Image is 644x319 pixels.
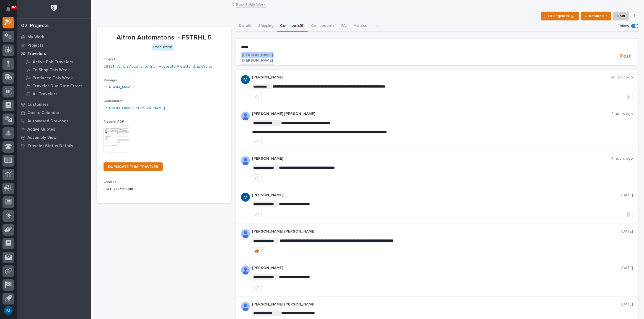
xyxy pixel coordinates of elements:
img: AD_cMMRcK_lR-hunIWE1GUPcUjzJ19X9Uk7D-9skk6qMORDJB_ZroAFOMmnE07bDdh4EHUMJPuIZ72TfOWJm2e1TqCAEecOOP... [241,302,250,311]
span: Created [104,180,117,184]
a: Active Fab Travelers [21,58,91,66]
a: 26831 - Altron Automation Inc - HyperLite Freestanding Crane [104,64,212,70]
a: DUPLICATE THIS TRAVELER [104,162,163,171]
button: Comments (9) [277,20,308,32]
button: users-avatar [2,305,14,316]
span: [PERSON_NAME] [242,59,273,62]
img: ACg8ocIvjV8JvZpAypjhyiWMpaojd8dqkqUuCyfg92_2FdJdOC49qw=s96-c [241,193,250,202]
p: [PERSON_NAME] [PERSON_NAME] [252,112,611,116]
p: [PERSON_NAME] [PERSON_NAME] [252,302,621,307]
img: AD_cMMRcK_lR-hunIWE1GUPcUjzJ19X9Uk7D-9skk6qMORDJB_ZroAFOMmnE07bDdh4EHUMJPuIZ72TfOWJm2e1TqCAEecOOP... [241,229,250,238]
img: AD_cMMRcK_lR-hunIWE1GUPcUjzJ19X9Uk7D-9skk6qMORDJB_ZroAFOMmnE07bDdh4EHUMJPuIZ72TfOWJm2e1TqCAEecOOP... [241,112,250,120]
button: Components [308,20,338,32]
a: To Shop This Week [21,66,91,74]
p: [DATE] [621,229,633,234]
p: [PERSON_NAME] [252,193,621,197]
p: Produced This Week [33,76,73,81]
p: [PERSON_NAME] [252,75,611,80]
a: Active Quotes [17,125,91,133]
a: My Work [17,33,91,41]
span: Project [104,58,115,61]
p: 4 hours ago [611,156,633,161]
p: My Work [27,35,44,40]
button: Hold [613,12,629,20]
button: [PERSON_NAME] [241,58,274,63]
a: [PERSON_NAME] [104,85,134,90]
button: like this post [252,284,262,291]
a: Assembly View [17,133,91,142]
span: [PERSON_NAME] [242,53,273,57]
img: Workspace Logo [49,3,59,13]
p: Customers [27,102,49,107]
div: 02. Projects [21,23,49,29]
button: like this post [252,138,262,145]
p: [PERSON_NAME] [252,266,621,270]
p: Traveler Due Date Errors [33,84,82,89]
a: Traveler Status Details [17,142,91,150]
span: DUPLICATE THIS TRAVELER [108,165,158,169]
span: Post [620,53,631,60]
p: Follow [618,24,629,28]
button: [PERSON_NAME] [241,52,274,58]
button: Post [618,53,633,60]
div: Production [152,44,174,51]
button: Outsource ↑ [581,12,611,20]
span: Coordinator [104,99,123,103]
button: Metrics [350,20,370,32]
button: ← To Engineer 📐 [541,12,579,20]
p: 2 hours ago [611,112,633,116]
button: Delete post [624,211,633,218]
p: Traveler Status Details [27,144,73,149]
p: [DATE] [621,266,633,270]
p: To Shop This Week [33,68,70,73]
button: like this post [252,211,262,218]
button: 2 [252,247,266,254]
p: All Travelers [33,92,58,97]
span: Hold [617,13,625,19]
a: Traveler Due Date Errors [21,82,91,90]
a: Customers [17,100,91,109]
a: Automated Drawings [17,117,91,125]
button: Shipping [255,20,277,32]
p: Projects [27,43,43,48]
p: 82 [12,5,16,9]
p: Active Fab Travelers [33,60,73,65]
p: an hour ago [611,75,633,80]
a: Travelers [17,49,91,58]
button: Details [236,20,255,32]
a: All Travelers [21,90,91,98]
a: Onsite Calendar [17,109,91,117]
button: like this post [252,174,262,181]
p: [PERSON_NAME] [252,156,611,161]
button: Delete post [624,93,633,100]
p: Travelers [27,51,46,56]
p: [DATE] [621,302,633,307]
div: Notifications82 [7,7,14,15]
img: ALV-UjW1D-ML-FnCt4FgU8x4S79KJqwX3TQHk7UYGtoy9jV5yY8fpjVEvRQNbvDwvk-GQ6vc8cB5lOH07uFCwEYx9Ysx_wxRe... [241,156,250,165]
span: ← To Engineer 📐 [544,13,575,19]
button: Notifications [2,3,14,15]
p: Onsite Calendar [27,110,60,115]
p: [PERSON_NAME] [PERSON_NAME] [252,229,621,234]
p: Assembly View [27,135,56,140]
span: Manager [104,79,117,82]
a: Produced This Week [21,74,91,82]
p: Automated Drawings [27,119,69,124]
img: ALV-UjW1D-ML-FnCt4FgU8x4S79KJqwX3TQHk7UYGtoy9jV5yY8fpjVEvRQNbvDwvk-GQ6vc8cB5lOH07uFCwEYx9Ysx_wxRe... [241,266,250,275]
a: Back toMy Work [236,1,266,7]
a: [PERSON_NAME] [PERSON_NAME] [104,105,165,111]
button: FAI [338,20,350,32]
span: Traveler PDF [104,120,124,123]
div: 2 [261,249,263,253]
a: Projects [17,41,91,49]
span: Outsource ↑ [585,13,607,19]
button: like this post [252,93,262,100]
img: ACg8ocIvjV8JvZpAypjhyiWMpaojd8dqkqUuCyfg92_2FdJdOC49qw=s96-c [241,75,250,84]
p: [DATE] 02:09 pm [104,186,224,192]
p: Active Quotes [27,127,55,132]
p: [DATE] [621,193,633,197]
p: Altron Automatons - FSTRHL.5 [104,34,224,42]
